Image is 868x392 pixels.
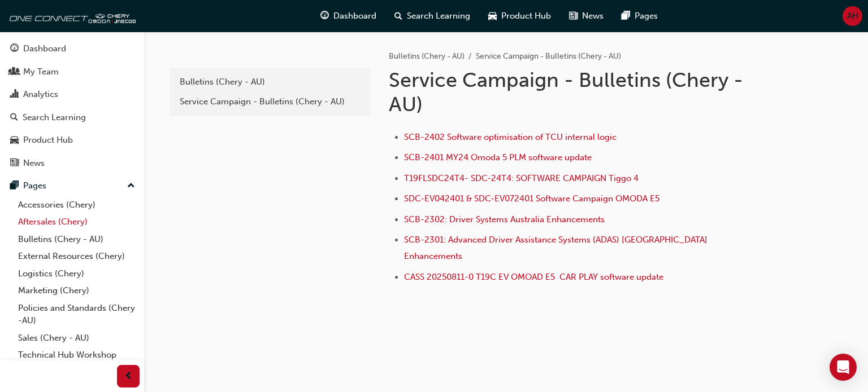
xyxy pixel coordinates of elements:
[23,134,73,147] div: Product Hub
[10,90,19,100] span: chart-icon
[847,10,858,23] span: AH
[476,50,621,63] li: Service Campaign - Bulletins (Chery - AU)
[14,282,140,299] a: Marketing (Chery)
[6,5,136,27] img: oneconnect
[407,10,470,23] span: Search Learning
[333,10,376,23] span: Dashboard
[404,152,592,162] a: SCB-2401 MY24 Omoda 5 PLM software update
[479,5,560,28] a: car-iconProduct Hub
[385,5,479,28] a: search-iconSearch Learning
[14,231,140,248] a: Bulletins (Chery - AU)
[5,61,140,82] a: My Team
[23,65,59,78] div: My Team
[389,68,759,117] h1: Service Campaign - Bulletins (Chery - AU)
[5,130,140,151] a: Product Hub
[311,5,385,28] a: guage-iconDashboard
[14,346,140,376] a: Technical Hub Workshop information
[14,248,140,265] a: External Resources (Chery)
[23,88,58,101] div: Analytics
[5,153,140,174] a: News
[14,213,140,231] a: Aftersales (Chery)
[124,369,133,384] span: prev-icon
[622,9,630,23] span: pages-icon
[5,107,140,128] a: Search Learning
[5,175,140,196] button: Pages
[404,214,605,224] a: SCB-2302: Driver Systems Australia Enhancements
[23,42,66,55] div: Dashboard
[404,173,639,183] a: T19FLSDC24T4- SDC-24T4: SOFTWARE CAMPAIGN Tiggo 4
[404,193,659,204] a: SDC-EV042401 & SDC-EV072401 Software Campaign OMODA E5
[10,44,19,54] span: guage-icon
[23,111,86,124] div: Search Learning
[10,67,19,77] span: people-icon
[174,72,366,92] a: Bulletins (Chery - AU)
[389,51,465,61] a: Bulletins (Chery - AU)
[14,196,140,214] a: Accessories (Chery)
[5,84,140,105] a: Analytics
[613,5,667,28] a: pages-iconPages
[174,92,366,112] a: Service Campaign - Bulletins (Chery - AU)
[635,10,658,23] span: Pages
[10,113,18,123] span: search-icon
[501,10,551,23] span: Product Hub
[127,179,135,193] span: up-icon
[23,157,45,170] div: News
[14,329,140,347] a: Sales (Chery - AU)
[5,36,140,175] button: DashboardMy TeamAnalyticsSearch LearningProduct HubNews
[14,299,140,329] a: Policies and Standards (Chery -AU)
[488,9,497,23] span: car-icon
[23,179,46,192] div: Pages
[830,354,857,381] div: Open Intercom Messenger
[560,5,613,28] a: news-iconNews
[14,265,140,283] a: Logistics (Chery)
[569,9,578,23] span: news-icon
[180,95,361,108] div: Service Campaign - Bulletins (Chery - AU)
[5,38,140,59] a: Dashboard
[10,181,19,191] span: pages-icon
[320,9,329,23] span: guage-icon
[180,76,361,89] div: Bulletins (Chery - AU)
[582,10,604,23] span: News
[404,132,617,142] a: SCB-2402 Software optimisation of TCU internal logic
[404,272,663,282] a: CASS 20250811-0 T19C EV OMOAD E5 CAR PLAY software update
[10,158,19,169] span: news-icon
[843,6,862,26] button: AH
[394,9,402,23] span: search-icon
[404,235,710,261] a: SCB-2301: Advanced Driver Assistance Systems (ADAS) [GEOGRAPHIC_DATA] Enhancements
[10,135,19,146] span: car-icon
